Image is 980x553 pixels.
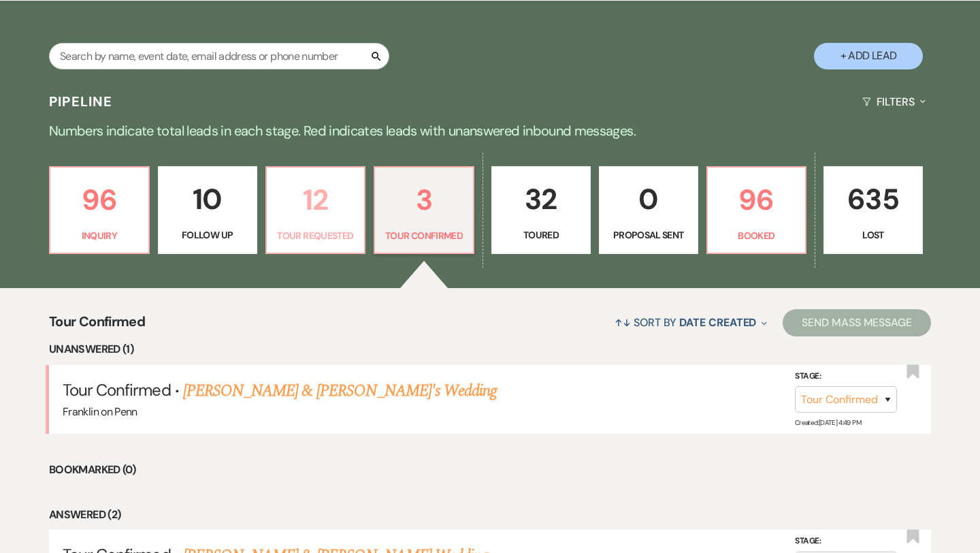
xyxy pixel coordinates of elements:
[500,227,582,242] p: Toured
[814,43,923,69] button: + Add Lead
[383,228,465,243] p: Tour Confirmed
[608,227,689,242] p: Proposal Sent
[679,315,756,330] span: Date Created
[49,311,145,341] span: Tour Confirmed
[716,177,798,223] p: 96
[49,506,931,524] li: Answered (2)
[167,227,248,242] p: Follow Up
[183,379,497,403] a: [PERSON_NAME] & [PERSON_NAME]'s Wedding
[275,228,357,243] p: Tour Requested
[265,166,366,255] a: 12Tour Requested
[49,166,150,255] a: 96Inquiry
[383,177,465,223] p: 3
[59,228,140,243] p: Inquiry
[59,177,140,223] p: 96
[49,341,931,358] li: Unanswered (1)
[275,177,357,223] p: 12
[158,166,257,255] a: 10Follow Up
[491,166,591,255] a: 32Toured
[49,43,389,69] input: Search by name, event date, email address or phone number
[599,166,698,255] a: 0Proposal Sent
[63,405,137,419] span: Franklin on Penn
[500,176,582,222] p: 32
[706,166,807,255] a: 96Booked
[609,304,772,341] button: Sort By Date Created
[167,176,248,222] p: 10
[823,166,923,255] a: 635Lost
[832,176,914,222] p: 635
[716,228,798,243] p: Booked
[795,534,897,549] label: Stage:
[608,176,689,222] p: 0
[795,418,861,427] span: Created: [DATE] 4:49 PM
[795,369,897,384] label: Stage:
[832,227,914,242] p: Lost
[374,166,474,255] a: 3Tour Confirmed
[615,315,631,330] span: ↑↓
[857,84,931,120] button: Filters
[63,379,171,400] span: Tour Confirmed
[49,92,113,111] h3: Pipeline
[49,461,931,479] li: Bookmarked (0)
[783,309,931,336] button: Send Mass Message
